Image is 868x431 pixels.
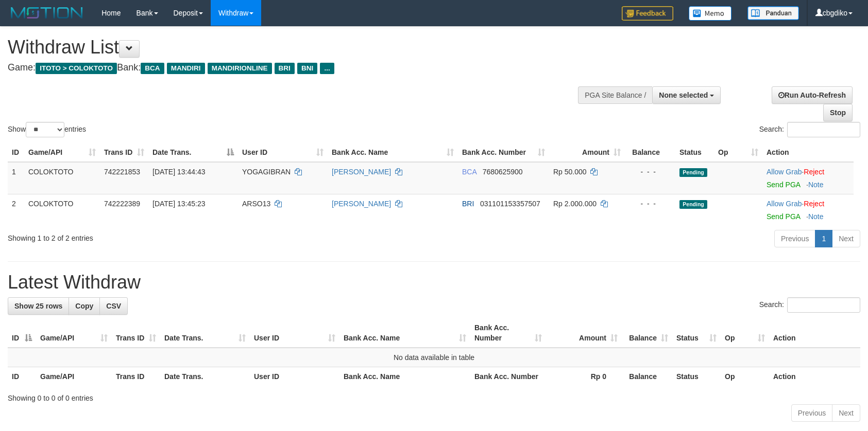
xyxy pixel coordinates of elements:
[679,168,707,177] span: Pending
[36,63,117,74] span: ITOTO > COLOKTOTO
[767,212,800,221] a: Send PGA
[759,297,860,313] label: Search:
[339,367,470,386] th: Bank Acc. Name
[8,194,24,226] td: 2
[8,122,86,137] label: Show entries
[767,168,802,176] a: Allow Grab
[762,162,854,194] td: ·
[470,367,546,386] th: Bank Acc. Number
[112,367,160,386] th: Trans ID
[332,200,391,208] a: [PERSON_NAME]
[250,367,339,386] th: User ID
[721,367,769,386] th: Op
[787,297,860,313] input: Search:
[167,63,205,74] span: MANDIRI
[8,63,568,73] h4: Game: Bank:
[332,168,391,176] a: [PERSON_NAME]
[104,168,140,176] span: 742221853
[8,272,860,293] h1: Latest Withdraw
[152,200,205,208] span: [DATE] 13:45:23
[297,63,317,74] span: BNI
[679,200,707,209] span: Pending
[328,143,458,162] th: Bank Acc. Name: activate to sort column ascending
[462,200,474,208] span: BRI
[152,168,205,176] span: [DATE] 13:44:43
[462,168,476,176] span: BCA
[8,37,568,58] h1: Withdraw List
[208,63,272,74] span: MANDIRIONLINE
[104,200,140,208] span: 742222389
[804,168,824,176] a: Reject
[8,367,36,386] th: ID
[767,168,804,176] span: ·
[8,389,860,403] div: Showing 0 to 0 of 0 entries
[36,318,112,348] th: Game/API: activate to sort column ascending
[622,318,672,348] th: Balance: activate to sort column ascending
[832,230,860,247] a: Next
[791,404,832,422] a: Previous
[815,230,832,247] a: 1
[787,122,860,137] input: Search:
[69,297,100,315] a: Copy
[675,143,714,162] th: Status
[8,143,24,162] th: ID
[546,367,622,386] th: Rp 0
[36,367,112,386] th: Game/API
[483,168,523,176] span: Copy 7680625900 to clipboard
[553,200,597,208] span: Rp 2.000.000
[26,122,64,137] select: Showentries
[767,200,804,208] span: ·
[808,212,824,221] a: Note
[8,348,860,367] td: No data available in table
[458,143,549,162] th: Bank Acc. Number: activate to sort column ascending
[832,404,860,422] a: Next
[320,63,334,74] span: ...
[774,230,815,247] a: Previous
[622,367,672,386] th: Balance
[804,200,824,208] a: Reject
[8,318,36,348] th: ID: activate to sort column descending
[8,229,354,243] div: Showing 1 to 2 of 2 entries
[772,86,853,104] a: Run Auto-Refresh
[8,297,69,315] a: Show 25 rows
[721,318,769,348] th: Op: activate to sort column ascending
[75,302,93,310] span: Copy
[553,168,587,176] span: Rp 50.000
[672,367,721,386] th: Status
[250,318,339,348] th: User ID: activate to sort column ascending
[24,143,100,162] th: Game/API: activate to sort column ascending
[714,143,762,162] th: Op: activate to sort column ascending
[762,194,854,226] td: ·
[629,167,671,177] div: - - -
[808,181,824,189] a: Note
[100,143,148,162] th: Trans ID: activate to sort column ascending
[238,143,328,162] th: User ID: activate to sort column ascending
[242,168,291,176] span: YOGAGIBRAN
[769,367,860,386] th: Action
[759,122,860,137] label: Search:
[160,318,250,348] th: Date Trans.: activate to sort column ascending
[767,200,802,208] a: Allow Grab
[652,86,721,104] button: None selected
[578,86,652,104] div: PGA Site Balance /
[625,143,675,162] th: Balance
[24,194,100,226] td: COLOKTOTO
[672,318,721,348] th: Status: activate to sort column ascending
[769,318,860,348] th: Action
[112,318,160,348] th: Trans ID: activate to sort column ascending
[470,318,546,348] th: Bank Acc. Number: activate to sort column ascending
[8,5,86,21] img: MOTION_logo.png
[160,367,250,386] th: Date Trans.
[339,318,470,348] th: Bank Acc. Name: activate to sort column ascending
[148,143,238,162] th: Date Trans.: activate to sort column descending
[689,6,732,21] img: Button%20Memo.svg
[99,297,128,315] a: CSV
[24,162,100,194] td: COLOKTOTO
[480,200,540,208] span: Copy 031101153357507 to clipboard
[629,199,671,209] div: - - -
[762,143,854,162] th: Action
[767,181,800,189] a: Send PGA
[549,143,625,162] th: Amount: activate to sort column ascending
[242,200,270,208] span: ARSO13
[659,91,708,99] span: None selected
